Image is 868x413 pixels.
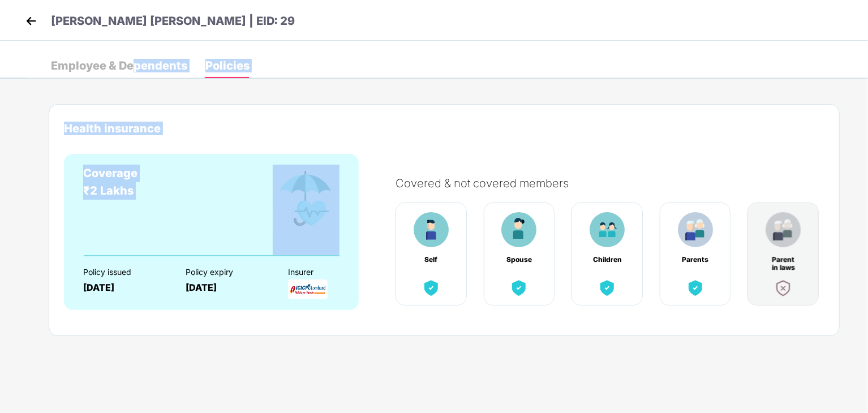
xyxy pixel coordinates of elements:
[273,165,340,233] img: benefitCardImg
[421,278,441,298] img: benefitCardImg
[416,256,446,264] div: Self
[681,256,710,264] div: Parents
[288,268,371,277] div: Insurer
[414,212,449,247] img: benefitCardImg
[83,268,166,277] div: Policy issued
[83,184,134,197] span: ₹2 Lakhs
[83,282,166,293] div: [DATE]
[64,122,824,135] div: Health insurance
[685,278,706,298] img: benefitCardImg
[773,278,793,298] img: benefitCardImg
[51,12,295,30] p: [PERSON_NAME] [PERSON_NAME] | EID: 29
[501,212,536,247] img: benefitCardImg
[768,256,798,264] div: Parent in laws
[186,282,268,293] div: [DATE]
[83,165,137,182] div: Coverage
[590,212,625,247] img: benefitCardImg
[186,268,268,277] div: Policy expiry
[504,256,534,264] div: Spouse
[678,212,713,247] img: benefitCardImg
[509,278,529,298] img: benefitCardImg
[396,177,836,190] div: Covered & not covered members
[51,60,187,71] div: Employee & Dependents
[205,60,250,71] div: Policies
[766,212,801,247] img: benefitCardImg
[23,12,40,29] img: back
[597,278,617,298] img: benefitCardImg
[592,256,622,264] div: Children
[288,279,328,299] img: InsurerLogo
